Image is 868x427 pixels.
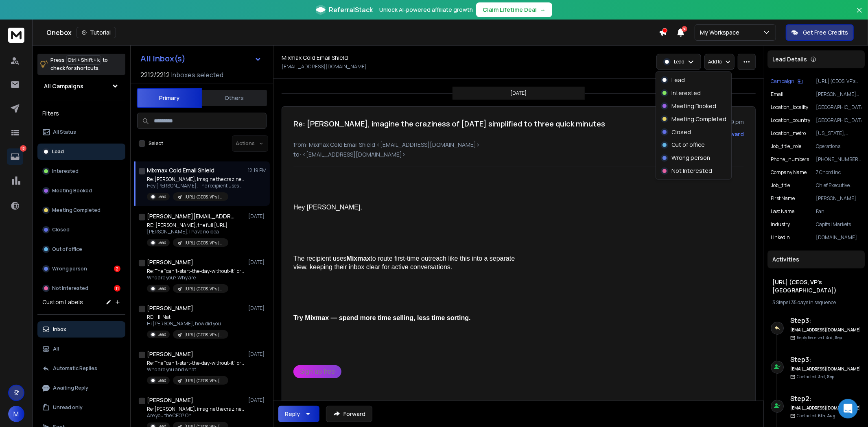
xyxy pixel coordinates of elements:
button: Forward [326,406,372,422]
p: Re: The “can’t-start-the-day-without-it” brief—exclusive access [147,360,245,366]
p: location_locality [771,104,808,111]
p: to: <[EMAIL_ADDRESS][DOMAIN_NAME]> [293,150,744,159]
h1: [PERSON_NAME] [147,350,193,358]
p: Email [771,91,783,98]
p: Interested [52,168,79,174]
h6: Step 3 : [790,355,861,364]
span: M [8,406,24,422]
div: 2 [114,266,120,272]
h1: Re: [PERSON_NAME], imagine the craziness of [DATE] simplified to three quick minutes [293,118,605,129]
p: Lead [674,59,684,65]
p: [EMAIL_ADDRESS][DOMAIN_NAME] [282,63,367,70]
p: [URL] (CEOS, VP's [GEOGRAPHIC_DATA]) [816,78,861,85]
h1: Mixmax Cold Email Shield [282,54,348,62]
p: My Workspace [700,28,743,37]
p: Lead Details [772,55,807,63]
div: 11 [114,285,120,292]
p: Lead [157,240,166,246]
button: Claim Lifetime Deal [476,2,552,17]
h6: Step 3 : [790,316,861,325]
p: Inbox [53,326,66,333]
p: Get Free Credits [803,28,848,37]
p: Hey [PERSON_NAME], The recipient uses Mixmax [147,183,245,189]
p: Lead [157,331,166,338]
span: 3rd, Sep [826,335,842,340]
p: Meeting Completed [671,115,726,123]
p: [DATE] [248,351,267,357]
p: industry [771,221,790,228]
h3: Custom Labels [42,298,83,306]
p: location_country [771,117,810,124]
p: Re: The “can’t-start-the-day-without-it” brief—early access [147,268,245,274]
h3: Inboxes selected [171,70,223,80]
p: Not Interested [52,285,88,292]
p: [URL] (CEOS, VP's [GEOGRAPHIC_DATA]) 2 [184,378,223,384]
p: Closed [671,128,691,136]
p: Closed [52,227,70,233]
p: RE: HII Nat [147,314,228,320]
h1: All Campaigns [44,82,83,90]
strong: Mixmax [347,255,371,262]
p: Wrong person [52,266,87,272]
span: 3rd, Sep [818,374,834,379]
p: Unread only [53,404,83,411]
h6: [EMAIL_ADDRESS][DOMAIN_NAME] [790,366,861,372]
span: ReferralStack [329,5,373,15]
p: Meeting Booked [52,187,92,194]
p: Contacted [797,413,835,419]
p: Fan [816,208,861,215]
p: Meeting Completed [52,207,101,213]
p: Lead [157,285,166,292]
p: Re: [PERSON_NAME], imagine the craziness [147,406,245,412]
p: [PERSON_NAME][DOMAIN_NAME][EMAIL_ADDRESS][DOMAIN_NAME] [816,91,861,98]
div: Hey [PERSON_NAME], [293,203,531,212]
p: Re: [PERSON_NAME], imagine the craziness [147,176,245,183]
h3: Filters [37,108,125,119]
p: Company Name [771,169,807,176]
p: [US_STATE], [US_STATE] [816,130,861,137]
p: [PERSON_NAME] [816,195,861,202]
p: job_title [771,182,790,189]
h1: All Inbox(s) [140,54,186,63]
h6: [EMAIL_ADDRESS][DOMAIN_NAME] [790,405,861,411]
p: Lead [157,194,166,200]
div: | [772,299,860,306]
p: All [53,346,59,352]
span: 50 [682,26,687,32]
div: Reply [285,410,300,418]
p: Lead [671,76,685,84]
p: Operations [816,143,861,150]
span: 35 days in sequence [791,299,836,306]
span: 6th, Aug [818,413,835,418]
h1: [PERSON_NAME][EMAIL_ADDRESS][PERSON_NAME][DOMAIN_NAME] [147,212,236,220]
p: [URL] (CEOS, VP's [GEOGRAPHIC_DATA]) [184,240,223,246]
label: Select [149,140,163,147]
h6: Step 2 : [790,394,861,403]
a: Sign up free [293,365,341,378]
p: Reply Received [797,335,842,341]
p: RE: [PERSON_NAME], the full [URL] [147,222,228,229]
h1: [PERSON_NAME] [147,396,193,404]
p: Awaiting Reply [53,385,88,391]
p: All Status [53,129,76,135]
p: [URL] (CEOS, VP's [GEOGRAPHIC_DATA]) 2 [184,286,223,292]
p: Who are you? Why are [147,274,245,281]
span: 3 Steps [772,299,788,306]
p: Out of office [671,141,705,149]
p: Who are you and what [147,366,245,373]
p: Out of office [52,246,82,253]
p: Unlock AI-powered affiliate growth [379,6,473,14]
p: Linkedin [771,234,790,241]
p: [DATE] [248,213,267,220]
button: Others [202,89,267,107]
p: Wrong person [671,154,710,162]
p: Lead [52,148,64,155]
p: Interested [671,89,701,97]
p: [GEOGRAPHIC_DATA] [816,104,861,111]
h1: [PERSON_NAME] [147,258,193,266]
p: Are you the CEO? On [147,412,245,419]
span: Ctrl + Shift + k [66,55,101,65]
p: 7 Chord Inc [816,169,861,176]
p: 12:19 PM [248,167,267,174]
p: [PERSON_NAME], I have no idea [147,229,228,235]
